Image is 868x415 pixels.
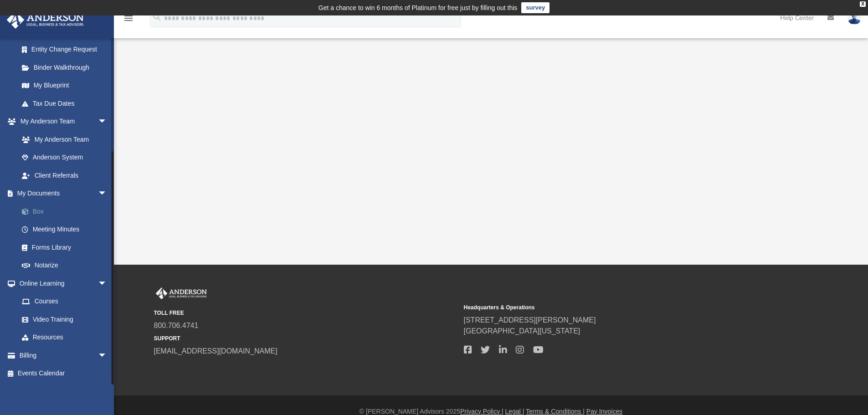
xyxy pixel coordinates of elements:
a: Client Referrals [13,166,116,184]
span: arrow_drop_down [98,274,116,293]
a: Resources [13,328,116,347]
a: Tax Due Dates [13,94,121,113]
a: Events Calendar [6,364,121,383]
a: Terms & Conditions | [526,408,585,415]
small: SUPPORT [154,334,457,343]
i: search [152,12,162,22]
span: arrow_drop_down [98,184,116,203]
a: menu [123,17,134,24]
a: survey [521,2,550,13]
a: [GEOGRAPHIC_DATA][US_STATE] [464,327,580,335]
a: Notarize [13,256,121,275]
a: My Anderson Teamarrow_drop_down [6,113,116,131]
img: Anderson Advisors Platinum Portal [154,287,209,299]
a: [STREET_ADDRESS][PERSON_NAME] [464,316,596,324]
div: close [860,1,866,7]
small: TOLL FREE [154,309,457,317]
a: Pay Invoices [586,408,622,415]
img: Anderson Advisors Platinum Portal [4,11,87,29]
a: Forms Library [13,238,116,256]
a: Entity Change Request [13,41,121,59]
a: My Documentsarrow_drop_down [6,184,121,203]
span: arrow_drop_down [98,113,116,131]
a: Legal | [505,408,524,415]
a: Online Learningarrow_drop_down [6,274,116,292]
a: Meeting Minutes [13,220,121,239]
a: [EMAIL_ADDRESS][DOMAIN_NAME] [154,347,277,355]
small: Headquarters & Operations [464,303,767,312]
div: Get a chance to win 6 months of Platinum for free just by filling out this [318,2,518,13]
a: Video Training [13,310,112,328]
a: Billingarrow_drop_down [6,346,121,364]
a: Anderson System [13,149,116,167]
i: menu [123,13,134,24]
a: My Anderson Team [13,130,112,149]
span: arrow_drop_down [98,346,116,365]
a: Binder Walkthrough [13,58,121,77]
a: Box [13,202,121,220]
a: Courses [13,292,116,311]
a: Privacy Policy | [460,408,503,415]
a: My Blueprint [13,77,116,95]
a: 800.706.4741 [154,322,199,329]
img: User Pic [847,11,861,25]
